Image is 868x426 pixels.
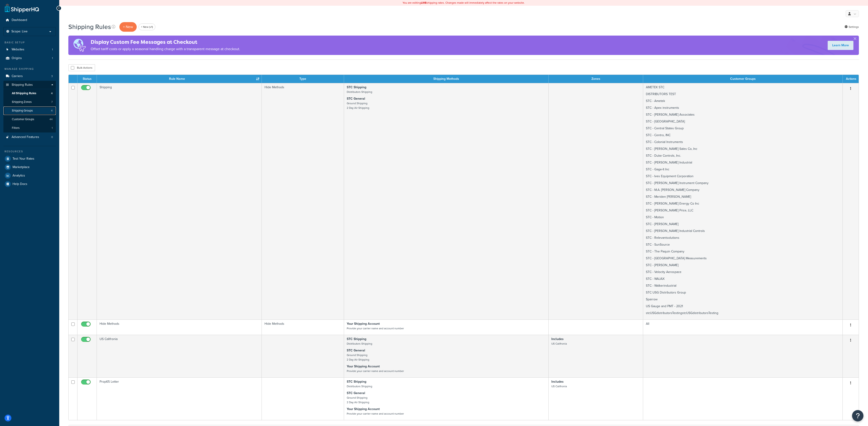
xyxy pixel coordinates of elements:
th: Type [262,75,344,83]
a: Learn More [828,41,853,50]
a: Test Your Rates [3,155,56,163]
p: STC - [PERSON_NAME] [646,263,840,268]
li: All Shipping Rules [3,89,56,98]
p: STC - Colonial Instruments [646,140,840,144]
li: Shipping Rules [3,81,56,133]
p: STC - [PERSON_NAME] Energy Co Inc [646,201,840,206]
a: Help Docs [3,180,56,188]
span: Test Your Rates [13,157,34,161]
p: + New [119,22,137,31]
span: 1 [52,126,53,130]
p: STC - Duke Controls, Inc. [646,153,840,158]
p: STC - [PERSON_NAME] Industrial Controls [646,229,840,233]
small: Provide your carrier name and account number [347,412,404,416]
td: Prop65 Letter [97,377,262,420]
p: STC - [GEOGRAPHIC_DATA] [646,119,840,124]
th: Status [77,75,97,83]
p: STC - Gage-It Inc [646,167,840,172]
a: Shipping Zones 7 [3,98,56,106]
span: Filters [12,126,20,130]
td: All [643,319,843,335]
button: Open Resource Center [852,410,863,421]
p: STC - Relevantsolutions [646,236,840,240]
p: STC - Apex instruments [646,106,840,110]
p: STC - Centro, INC [646,133,840,138]
li: Advanced Features [3,133,56,141]
span: Advanced Features [12,135,39,139]
strong: Your Shipping Account [347,364,380,369]
p: STC - SunSource [646,242,840,247]
p: STC - Motion [646,215,840,220]
a: Carriers 3 [3,72,56,81]
span: 4 [51,109,53,113]
td: AMETEK STC [643,83,843,319]
p: STC - Meriden [PERSON_NAME] [646,195,840,199]
p: Offset tariff costs or apply a seasonal handling charge with a transparent message at checkout. [91,46,240,52]
li: Filters [3,124,56,132]
p: STC - [PERSON_NAME] Price, LLC [646,208,840,213]
p: STC - [PERSON_NAME] Associates [646,112,840,117]
td: Hide Methods [262,319,344,335]
small: Provide your carrier name and account number [347,326,404,330]
a: Settings [845,24,859,30]
small: Ground Shipping 2 Day Air Shipping [347,101,369,110]
span: Shipping Zones [12,100,32,104]
li: Carriers [3,72,56,81]
p: STC - [PERSON_NAME] [646,222,840,226]
p: DISTRIBUTORS TEST [646,92,840,96]
small: US Califronia [551,384,567,388]
p: STC USG Distributors Group [646,290,840,295]
span: Analytics [13,174,25,178]
span: 44 [49,117,53,121]
span: Customer Groups [12,117,34,121]
a: ShipperHQ Home [5,3,39,13]
li: Customer Groups [3,115,56,124]
th: Zones [549,75,643,83]
th: Rule Name : activate to sort column ascending [97,75,262,83]
th: Shipping Methods [344,75,549,83]
p: STC - Walkerindustrial [646,283,840,288]
span: Shipping Rules [12,83,33,87]
p: STC - Ametek [646,99,840,103]
span: 0 [51,135,53,139]
span: Websites [12,48,24,52]
span: Carriers [12,74,23,78]
strong: STC General [347,96,365,101]
th: Actions [843,75,859,83]
small: Distributors Shipping [347,90,372,94]
a: Origins 1 [3,54,56,62]
b: LIVE [421,1,426,5]
strong: Your Shipping Account [347,321,380,326]
p: Sparrow [646,297,840,302]
span: 3 [51,74,53,78]
p: STC - Central States Group [646,126,840,131]
a: Marketplace [3,163,56,171]
span: 4 [51,91,53,95]
span: 1 [52,48,53,52]
p: STC - [PERSON_NAME] Instrument Company [646,181,840,185]
a: Advanced Features 0 [3,133,56,141]
li: Dashboard [3,16,56,24]
div: Basic Setup [3,41,56,44]
small: Distributors Shipping [347,342,372,346]
span: Scope: Live [11,30,28,34]
span: Origins [12,56,22,60]
span: 7 [51,100,53,104]
span: Shipping Groups [12,109,33,113]
p: stcUSGdistributorsTestingstcUSGdistributorsTesting [646,311,840,315]
p: US Gauge and PMT - 2021 [646,304,840,309]
small: Ground Shipping 2 Day Air Shipping [347,353,369,362]
strong: Your Shipping Account [347,407,380,411]
h1: Shipping Rules [68,22,111,31]
strong: STC Shipping [347,379,366,384]
a: Analytics [3,171,56,180]
span: Dashboard [12,18,27,22]
li: Origins [3,54,56,62]
span: All Shipping Rules [12,91,36,95]
h4: Display Custom Fee Messages at Checkout [91,38,240,46]
span: 1 [52,56,53,60]
th: Customer Groups [643,75,843,83]
td: Hide Methods [262,83,344,319]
